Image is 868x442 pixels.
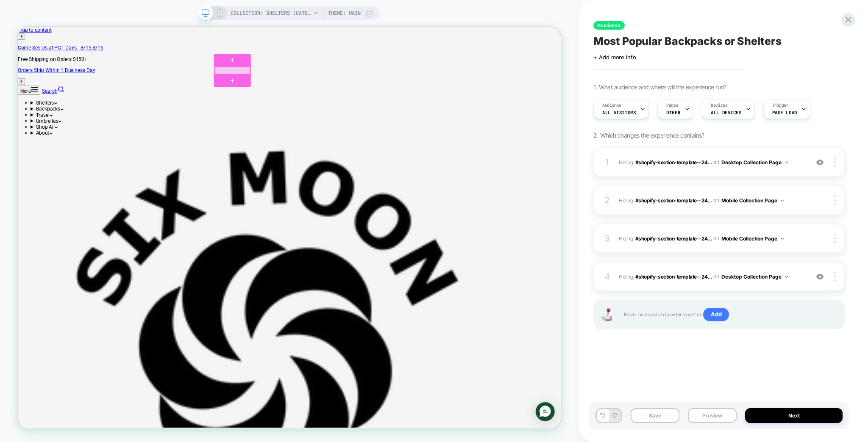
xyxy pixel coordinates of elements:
[635,159,712,165] span: #shopify-section-template--24...
[32,81,62,89] a: Search
[834,157,836,167] img: close
[593,35,781,47] span: Most Popular Backpacks or Shelters
[703,308,729,321] span: Add
[721,233,784,244] button: Mobile Collection Page
[593,54,636,61] span: + Add more info
[598,308,615,321] img: Joystick
[619,233,804,244] span: Hiding :
[619,195,804,206] span: Hiding :
[721,195,784,206] button: Mobile Collection Page
[688,408,737,423] button: Preview
[713,234,719,243] span: on
[772,110,797,116] span: Page Load
[17,129,724,137] summary: Shop All
[781,238,784,240] img: down arrow
[32,81,53,89] span: Search
[711,102,727,108] span: Devices
[635,235,712,241] span: #shopify-section-template--24...
[17,105,724,113] summary: Backpacks
[785,161,788,163] img: down arrow
[603,193,611,208] div: 2
[713,196,719,205] span: on
[593,21,625,30] span: Published
[593,83,726,91] span: 1. What audience and where will the experience run?
[619,157,804,168] span: Hiding :
[666,102,678,108] span: Pages
[602,102,621,108] span: Audience
[781,199,784,202] img: down arrow
[624,308,835,321] span: Hover on a section in order to edit or
[593,132,704,139] span: 2. Which changes the experience contains?
[834,196,836,205] img: close
[328,6,361,20] span: Theme: MAIN
[721,271,788,282] button: Desktop Collection Page
[713,157,719,167] span: on
[713,272,719,281] span: on
[631,408,679,423] button: Save
[635,197,712,203] span: #shopify-section-template--24...
[17,137,724,145] summary: About
[745,408,843,423] button: Next
[785,276,788,278] img: down arrow
[772,102,789,108] span: Trigger
[17,97,724,105] summary: Shelters
[816,273,823,280] img: crossed eye
[635,273,712,279] span: #shopify-section-template--24...
[603,269,611,284] div: 4
[711,110,741,116] span: ALL DEVICES
[603,231,611,246] div: 3
[231,6,311,20] span: COLLECTION: Shelters (Category)
[834,272,836,281] img: close
[816,159,823,166] img: crossed eye
[603,155,611,170] div: 1
[602,110,636,116] span: All Visitors
[17,113,724,121] summary: Travel
[834,234,836,243] img: close
[666,110,680,116] span: OTHER
[721,157,788,168] button: Desktop Collection Page
[619,271,804,282] span: Hiding :
[3,83,17,89] span: Menu
[17,121,724,129] summary: Umbrellas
